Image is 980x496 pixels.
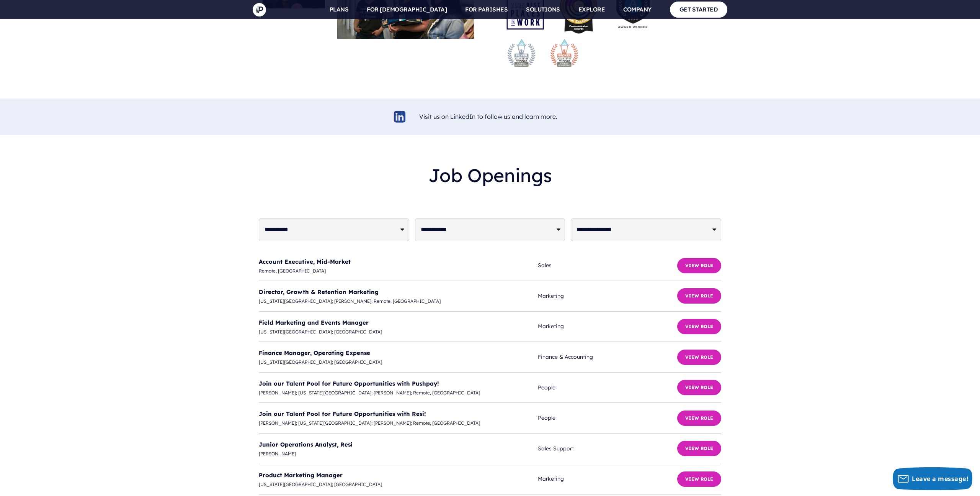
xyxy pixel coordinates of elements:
button: View Role [677,380,721,395]
button: View Role [677,411,721,426]
a: Field Marketing and Events Manager [259,319,369,326]
span: Marketing [538,291,677,301]
a: Finance Manager, Operating Expense [259,349,370,356]
span: Sales Support [538,444,677,453]
span: [US_STATE][GEOGRAPHIC_DATA]; [GEOGRAPHIC_DATA] [259,328,538,336]
img: linkedin-logo [393,110,407,124]
img: stevie-bronze [549,38,580,68]
span: [US_STATE][GEOGRAPHIC_DATA]; [GEOGRAPHIC_DATA] [259,358,538,366]
span: [US_STATE][GEOGRAPHIC_DATA]; [PERSON_NAME]; Remote, [GEOGRAPHIC_DATA] [259,297,538,305]
a: Director, Growth & Retention Marketing [259,288,379,296]
button: View Role [677,319,721,334]
a: Junior Operations Analyst, Resi [259,441,353,448]
span: People [538,383,677,393]
span: Remote, [GEOGRAPHIC_DATA] [259,267,538,275]
img: stevie-silver [506,38,537,68]
span: [PERSON_NAME]; [US_STATE][GEOGRAPHIC_DATA]; [PERSON_NAME]; Remote, [GEOGRAPHIC_DATA] [259,389,538,397]
button: View Role [677,441,721,456]
a: Visit us on LinkedIn to follow us and learn more. [419,113,557,120]
button: View Role [677,258,721,273]
a: Product Marketing Manager [259,471,343,479]
span: People [538,413,677,423]
a: Account Executive, Mid-Market [259,258,351,265]
button: View Role [677,350,721,365]
a: Join our Talent Pool for Future Opportunities with Pushpay! [259,380,439,387]
a: Join our Talent Pool for Future Opportunities with Resi! [259,410,426,417]
button: Leave a message! [893,467,972,490]
span: [PERSON_NAME] [259,450,538,458]
span: [PERSON_NAME]; [US_STATE][GEOGRAPHIC_DATA]; [PERSON_NAME]; Remote, [GEOGRAPHIC_DATA] [259,419,538,427]
h2: Job Openings [259,158,721,192]
span: [US_STATE][GEOGRAPHIC_DATA]; [GEOGRAPHIC_DATA] [259,480,538,489]
span: Marketing [538,474,677,484]
a: GET STARTED [670,2,728,17]
button: View Role [677,288,721,304]
button: View Role [677,471,721,487]
span: Leave a message! [912,475,969,483]
span: Finance & Accounting [538,352,677,362]
span: Marketing [538,322,677,331]
span: Sales [538,261,677,270]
